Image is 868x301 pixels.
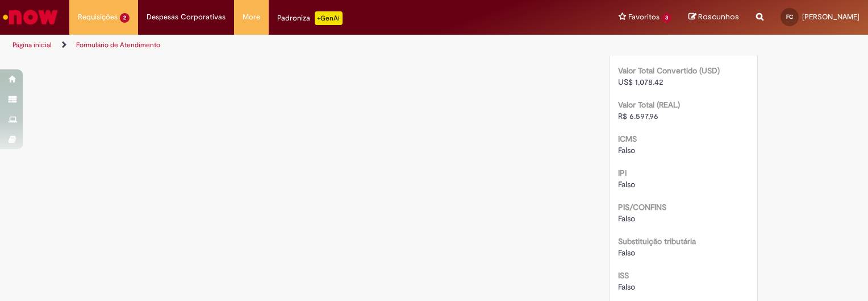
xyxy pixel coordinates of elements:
[120,13,130,23] span: 2
[618,134,637,144] b: ICMS
[147,11,226,23] span: Despesas Corporativas
[277,11,343,25] div: Padroniza
[618,282,635,292] span: Falso
[243,11,260,23] span: More
[315,11,343,25] p: +GenAi
[662,13,671,23] span: 3
[802,12,859,22] span: [PERSON_NAME]
[76,40,160,50] a: Formulário de Atendimento
[618,100,680,110] b: Valor Total (REAL)
[618,270,629,281] b: ISS
[618,111,658,121] span: R$ 6.597,96
[78,11,118,23] span: Requisições
[618,65,720,76] b: Valor Total Convertido (USD)
[618,213,635,224] span: Falso
[628,11,660,23] span: Favoritos
[618,202,666,212] b: PIS/CONFINS
[618,77,663,87] span: US$ 1,078.42
[698,11,739,22] span: Rascunhos
[688,12,739,23] a: Rascunhos
[618,179,635,189] span: Falso
[786,13,793,20] span: FC
[618,168,627,178] b: IPI
[618,145,635,155] span: Falso
[9,35,570,56] ul: Trilhas de página
[618,236,696,246] b: Substituição tributária
[1,6,60,28] img: ServiceNow
[618,248,635,258] span: Falso
[12,40,52,50] a: Página inicial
